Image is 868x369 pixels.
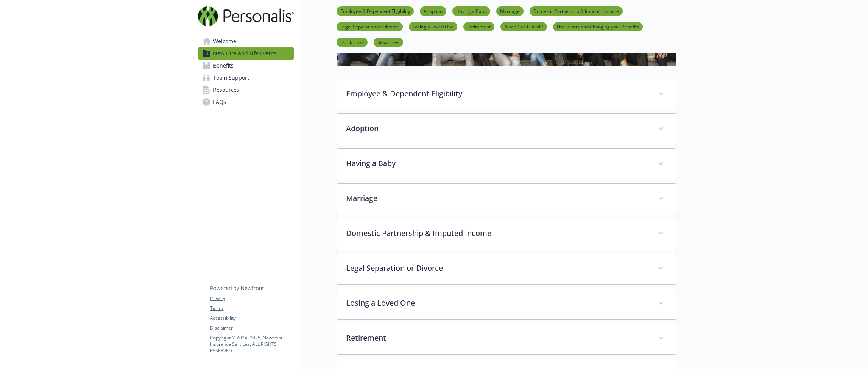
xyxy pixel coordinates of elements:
a: Welcome [198,35,294,47]
div: Having a Baby [337,149,676,180]
a: Life Events and Changing your Benefits [553,23,643,30]
div: Marriage [337,184,676,215]
a: Employee & Dependent Eligibility [337,7,414,14]
span: Benefits [213,60,234,72]
a: Resources [374,38,403,46]
a: New Hire and Life Events [198,47,294,60]
span: Resources [213,84,239,96]
span: FAQs [213,96,226,108]
a: Privacy [210,295,293,302]
div: Losing a Loved One [337,288,676,319]
a: FAQs [198,96,294,108]
a: Benefits [198,60,294,72]
p: Losing a Loved One [346,297,649,309]
a: Quick Links [337,38,368,46]
p: Adoption [346,123,649,134]
p: Marriage [346,193,649,204]
span: Welcome [213,35,236,47]
p: Employee & Dependent Eligibility [346,88,649,99]
a: Accessibility [210,315,293,322]
a: When Can I Enroll? [500,23,547,30]
span: New Hire and Life Events [213,47,277,60]
p: Legal Separation or Divorce [346,262,649,274]
div: Domestic Partnership & Imputed Income [337,218,676,250]
a: Domestic Partnership & Imputed Income [530,7,623,14]
p: Copyright © 2024 - 2025 , Newfront Insurance Services, ALL RIGHTS RESERVED [210,334,293,354]
a: Adoption [420,7,446,14]
a: Losing a Loved One [409,23,457,30]
div: Adoption [337,114,676,145]
a: Marriage [496,7,524,14]
a: Team Support [198,72,294,84]
div: Legal Separation or Divorce [337,253,676,284]
p: Domestic Partnership & Imputed Income [346,228,649,239]
a: Resources [198,84,294,96]
div: Employee & Dependent Eligibility [337,79,676,110]
a: Having a Baby [452,7,490,14]
a: Terms [210,305,293,312]
p: Retirement [346,332,649,344]
a: Disclaimer [210,325,293,331]
a: Retirement [463,23,494,30]
div: Retirement [337,323,676,354]
p: Having a Baby [346,158,649,169]
a: Legal Separation or Divorce [337,23,403,30]
span: Team Support [213,72,249,84]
